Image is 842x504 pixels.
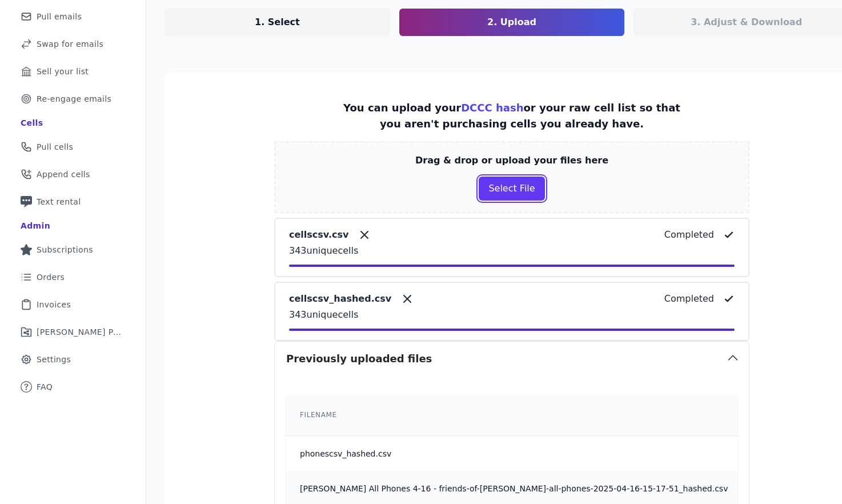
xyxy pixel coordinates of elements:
[37,93,111,105] span: Re-engage emails
[664,228,714,242] p: Completed
[9,237,137,262] a: Subscriptions
[289,228,348,242] p: cellscsv.csv
[289,244,735,258] p: 343 unique cells
[37,244,93,255] span: Subscriptions
[37,299,71,310] span: Invoices
[461,102,523,114] a: DCCC hash
[9,319,137,345] a: [PERSON_NAME] Performance
[37,11,82,22] span: Pull emails
[21,117,43,129] div: Cells
[9,162,137,187] a: Append cells
[286,436,741,471] td: phonescsv_hashed.csv
[9,134,137,159] a: Pull cells
[399,9,625,36] a: 2. Upload
[165,9,390,36] a: 1. Select
[9,4,137,29] a: Pull emails
[334,100,690,132] p: You can upload your or your raw cell list so that you aren't purchasing cells you already have.
[9,59,137,84] a: Sell your list
[37,38,103,50] span: Swap for emails
[9,292,137,317] a: Invoices
[286,394,741,436] th: Filename
[289,292,391,306] p: cellscsv_hashed.csv
[21,220,50,231] div: Admin
[37,169,90,180] span: Append cells
[37,141,73,153] span: Pull cells
[9,86,137,111] a: Re-engage emails
[479,177,544,201] button: Select File
[37,66,89,77] span: Sell your list
[37,271,65,283] span: Orders
[289,308,735,322] p: 343 unique cells
[286,351,432,367] h3: Previously uploaded files
[9,374,137,399] a: FAQ
[37,381,53,393] span: FAQ
[487,15,536,29] p: 2. Upload
[37,196,81,207] span: Text rental
[691,15,802,29] p: 3. Adjust & Download
[9,265,137,290] a: Orders
[415,154,608,167] p: Drag & drop or upload your files here
[37,354,71,365] span: Settings
[9,189,137,214] a: Text rental
[9,347,137,372] a: Settings
[9,31,137,57] a: Swap for emails
[664,292,714,306] p: Completed
[275,342,749,376] button: Previously uploaded files
[37,326,123,338] span: [PERSON_NAME] Performance
[255,15,300,29] p: 1. Select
